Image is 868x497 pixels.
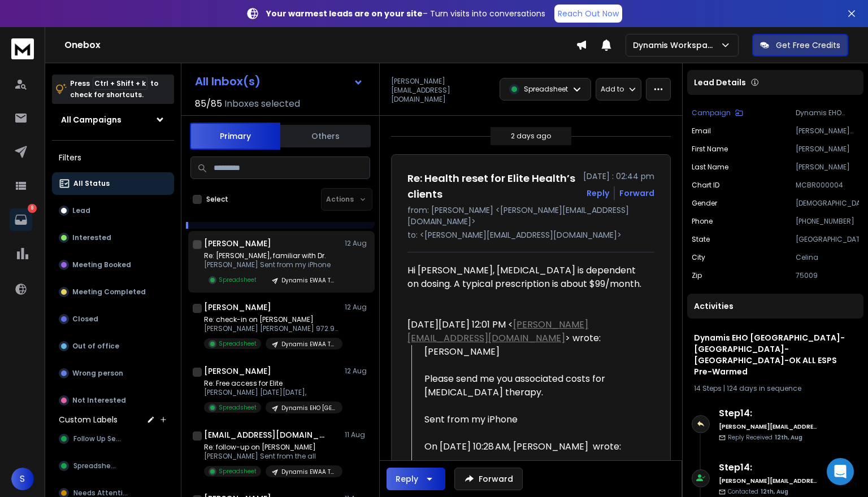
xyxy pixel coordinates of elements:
p: [PERSON_NAME] [796,163,859,172]
label: Select [206,195,228,204]
button: Campaign [692,108,743,117]
p: Zip [692,271,702,280]
p: [PERSON_NAME][EMAIL_ADDRESS][DOMAIN_NAME] [391,77,493,104]
p: [PERSON_NAME] Sent from my iPhone [204,260,340,269]
button: Wrong person [52,362,174,385]
button: Forward [454,468,523,490]
img: logo [11,38,34,59]
span: 12th, Aug [775,433,802,442]
p: Dynamis EWAA TX OUTLOOK + OTHERs ESPS [281,276,336,285]
p: – Turn visits into conversations [266,8,545,19]
p: [GEOGRAPHIC_DATA] [796,235,859,244]
p: Spreadsheet [219,276,257,284]
p: [PERSON_NAME] [DATE][DATE], [204,388,340,397]
p: Dynamis EHO [GEOGRAPHIC_DATA]-[GEOGRAPHIC_DATA]-[GEOGRAPHIC_DATA]-OK ALL ESPS Pre-Warmed [281,404,336,412]
button: Out of office [52,335,174,358]
p: Not Interested [72,396,126,405]
div: Sent from my iPhone [424,413,645,426]
p: 75009 [796,271,859,280]
a: 8 [10,208,32,231]
button: All Inbox(s) [186,70,372,93]
p: Email [692,127,711,136]
p: [PERSON_NAME] [796,145,859,154]
button: S [11,468,34,490]
blockquote: On [DATE] 10:28 AM, [PERSON_NAME] wrote: [424,440,645,467]
h3: Custom Labels [59,414,118,425]
p: [PHONE_NUMBER] [796,217,859,226]
p: Spreadsheet [219,403,257,412]
h1: All Inbox(s) [195,76,261,87]
p: Get Free Credits [776,40,840,51]
p: [PERSON_NAME][EMAIL_ADDRESS][DOMAIN_NAME] [796,127,859,136]
h1: [EMAIL_ADDRESS][DOMAIN_NAME] [204,429,328,441]
h6: [PERSON_NAME][EMAIL_ADDRESS][DOMAIN_NAME] [719,477,818,485]
span: 12th, Aug [761,487,788,496]
button: All Campaigns [52,108,174,131]
span: 124 days in sequence [727,383,801,393]
h3: Inboxes selected [224,97,300,111]
p: Re: Free access for Elite [204,379,340,388]
p: Last Name [692,163,728,172]
button: Primary [190,123,280,150]
p: Lead Details [694,77,746,88]
p: Dynamis EHO [GEOGRAPHIC_DATA]-[GEOGRAPHIC_DATA]-[GEOGRAPHIC_DATA]-OK ALL ESPS Pre-Warmed [796,108,859,117]
a: Reach Out Now [554,5,622,23]
button: Reply [387,468,445,490]
p: Spreadsheet [219,339,257,348]
h3: Filters [52,150,174,165]
button: Interested [52,226,174,249]
p: 12 Aug [345,367,370,376]
button: Get Free Credits [752,34,848,56]
p: Phone [692,217,713,226]
p: Closed [72,315,98,324]
p: 11 Aug [345,430,370,439]
p: First Name [692,145,728,154]
p: Meeting Booked [72,260,131,269]
p: [DATE] : 02:44 pm [583,171,654,182]
p: 12 Aug [345,239,370,248]
div: Reply [396,473,418,485]
p: City [692,253,705,262]
p: to: <[PERSON_NAME][EMAIL_ADDRESS][DOMAIN_NAME]> [407,229,654,241]
div: Please send me you associated costs for [MEDICAL_DATA] therapy. [424,372,645,399]
p: State [692,235,710,244]
p: Contacted [728,487,788,496]
h1: [PERSON_NAME] [204,238,271,249]
h1: [PERSON_NAME] [204,365,271,377]
p: 8 [28,204,37,213]
div: Open Intercom Messenger [827,458,854,485]
p: Re: follow-up on [PERSON_NAME] [204,443,340,452]
p: Dynamis EWAA TX OUTLOOK + OTHERs ESPS [281,468,336,476]
p: Dynamis EWAA TX OUTLOOK + OTHERs ESPS [281,340,336,348]
h1: Onebox [64,38,576,52]
p: Re: check-in on [PERSON_NAME] [204,315,340,324]
span: Ctrl + Shift + k [93,77,147,90]
p: Spreadsheet [524,85,568,94]
h6: Step 14 : [719,407,818,420]
button: All Status [52,172,174,195]
button: Closed [52,308,174,330]
p: 12 Aug [345,303,370,312]
p: Chart ID [692,181,719,190]
div: | [694,384,857,393]
p: Campaign [692,108,731,117]
p: Re: [PERSON_NAME], familiar with Dr. [204,251,340,260]
p: Interested [72,233,111,242]
h1: [PERSON_NAME] [204,302,271,313]
p: [DEMOGRAPHIC_DATA] [796,199,859,208]
span: Follow Up Sent [73,434,123,443]
button: Meeting Booked [52,254,174,276]
p: Press to check for shortcuts. [70,78,158,101]
p: Dynamis Workspace [633,40,720,51]
p: Gender [692,199,717,208]
h6: Step 14 : [719,461,818,474]
p: Lead [72,206,90,215]
span: 14 Steps [694,383,722,393]
div: Forward [619,188,654,199]
a: [PERSON_NAME][EMAIL_ADDRESS][DOMAIN_NAME] [407,318,588,345]
button: Not Interested [52,389,174,412]
p: Spreadsheet [219,467,257,476]
p: Out of office [72,342,119,351]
